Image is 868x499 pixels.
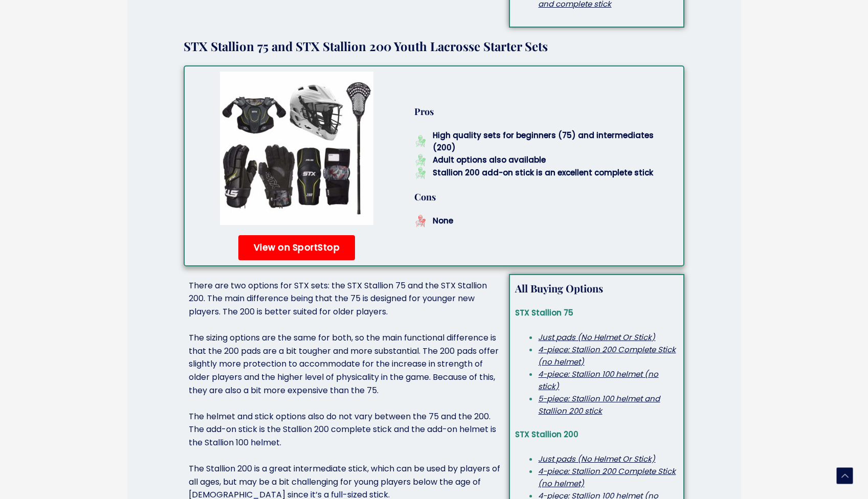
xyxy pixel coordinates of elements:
span: Stallion 200 add-on stick is an excellent complete stick [430,167,653,179]
h5: Cons [414,190,679,205]
a: 4-piece: Stallion 200 Complete Stick (no helmet) [538,466,676,489]
a: Just pads (No Helmet Or Stick) [538,332,655,343]
a: View on SportStop [238,235,355,260]
a: 4-piece: Stallion 200 Complete Stick (no helmet) [538,344,676,367]
a: 4-piece: Stallion 100 helmet (no stick) [538,369,658,392]
span: View on SportStop [254,243,340,252]
h5: All Buying Options [515,280,678,297]
h5: Pros [414,104,679,119]
p: The helmet and stick options also do not vary between the 75 and the 200. The add-on stick is the... [189,410,504,449]
span: Adult options also available [430,154,546,166]
h4: STX Stallion 75 and STX Stallion 200 Youth Lacrosse Starter Sets [184,38,685,55]
strong: STX Stallion 75 [515,307,573,318]
p: There are two options for STX sets: the STX Stallion 75 and the STX Stallion 200. The main differ... [189,279,504,319]
p: The sizing options are the same for both, so the main functional difference is that the 200 pads ... [189,331,504,397]
a: 5-piece: Stallion 100 helmet and Stallion 200 stick [538,393,660,416]
img: STX youth lacrosse starter sets [220,72,373,225]
strong: STX Stallion 200 [515,429,578,440]
span: High quality sets for beginners (75) and intermediates (200) [430,129,678,154]
span: None [430,215,453,227]
a: Just pads (No Helmet Or Stick) [538,453,655,464]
